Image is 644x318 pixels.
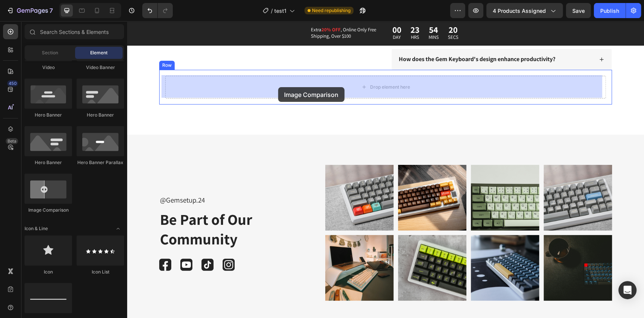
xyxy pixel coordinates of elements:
button: Publish [594,3,626,18]
button: 7 [3,3,56,18]
span: Save [572,8,585,14]
p: 7 [49,6,53,15]
button: 4 products assigned [486,3,563,18]
span: Need republishing [312,7,350,14]
div: Video [25,64,72,71]
span: Icon & Line [25,225,48,232]
div: Hero Banner Parallax [77,159,124,166]
iframe: To enrich screen reader interactions, please activate Accessibility in Grammarly extension settings [127,21,644,318]
div: Beta [6,138,18,144]
div: Icon List [77,269,124,275]
span: 4 products assigned [493,7,546,15]
div: Undo/Redo [142,3,173,18]
div: Hero Banner [77,112,124,118]
span: Element [90,49,108,56]
input: Search Sections & Elements [25,24,124,39]
div: Icon [25,269,72,275]
div: 450 [7,80,18,86]
span: Section [42,49,58,56]
span: test1 [274,7,286,15]
div: Video Banner [77,64,124,71]
div: Publish [600,7,619,15]
span: / [271,7,273,15]
div: Open Intercom Messenger [618,281,636,299]
div: Hero Banner [25,159,72,166]
button: Save [566,3,591,18]
div: Image Comparison [25,207,72,214]
span: Toggle open [112,223,124,235]
div: Hero Banner [25,112,72,118]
